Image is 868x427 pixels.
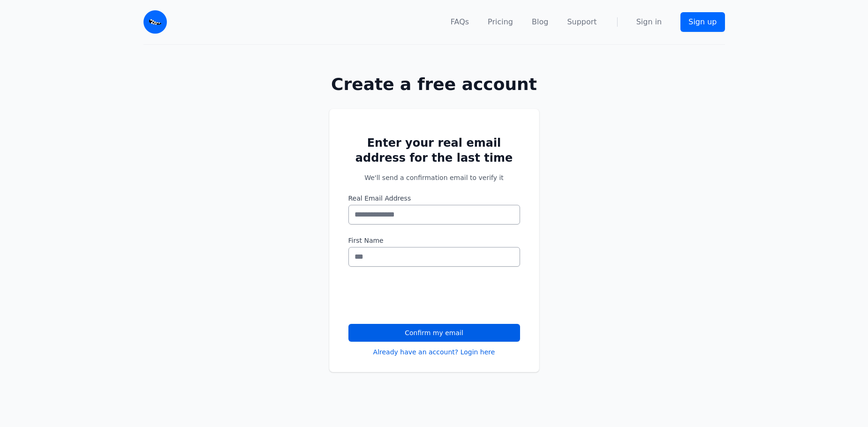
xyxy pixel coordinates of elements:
iframe: reCAPTCHA [348,278,491,315]
label: Real Email Address [348,194,520,203]
h1: Create a free account [299,75,569,94]
a: FAQs [451,16,469,28]
a: Support [567,16,596,28]
a: Pricing [488,16,513,28]
a: Sign up [680,12,725,32]
a: Sign in [636,16,662,28]
button: Confirm my email [348,324,520,342]
p: We'll send a confirmation email to verify it [348,173,520,182]
label: First Name [348,236,520,245]
h2: Enter your real email address for the last time [348,135,520,165]
a: Already have an account? Login here [373,347,495,357]
a: Blog [532,16,548,28]
img: Email Monster [143,10,167,34]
